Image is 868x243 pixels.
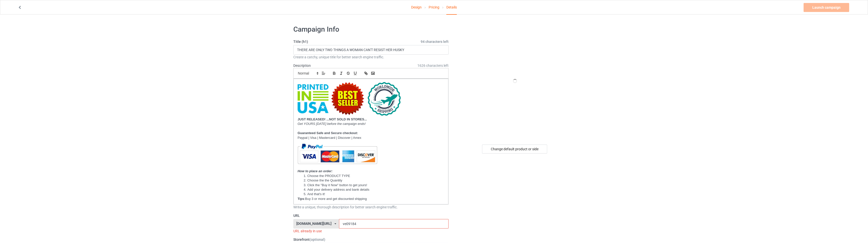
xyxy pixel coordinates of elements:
[293,205,449,210] div: Write a unique, thorough description for better search engine traffic.
[411,0,422,14] a: Design
[303,192,444,196] li: And that's it!
[303,174,444,178] li: Choose the PRODUCT TYPE
[298,197,444,201] p: :Buy 3 or more and get discounted shipping
[293,229,449,234] div: URL already in use
[298,197,304,201] strong: Tips
[293,25,449,34] h1: Campaign Info
[303,187,444,192] li: Add your delivery address and bank details
[446,0,457,15] div: Details
[293,237,449,242] label: Storefront
[293,55,449,60] div: Create a catchy, unique title for better search engine traffic.
[429,0,439,14] a: Pricing
[296,222,332,225] div: [DOMAIN_NAME][URL]
[293,213,449,218] label: URL
[298,122,366,126] em: Get YOURS [DATE] before the campaign ends!
[298,117,367,121] strong: JUST RELEASED! ...NOT SOLD IN STORES...
[298,140,377,167] img: AM_mc_vs_dc_ae.jpg
[293,64,311,68] label: Description
[417,63,449,68] span: 1626 characters left
[298,82,401,116] img: 0f398873-31b8-474e-a66b-c8d8c57c2412
[310,238,325,242] span: (optional)
[298,131,358,135] strong: Guaranteed Safe and Secure checkout:
[298,136,444,140] p: Paypal | Visa | Mastercard | Discover | Amex
[303,178,444,183] li: Choose the the Quantity
[482,145,547,154] div: Change default product or side
[421,39,449,44] span: 94 characters left
[293,39,449,44] label: Title (h1)
[298,169,333,173] em: How to place an order:
[303,183,444,187] li: Click the "Buy it Now" button to get yours!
